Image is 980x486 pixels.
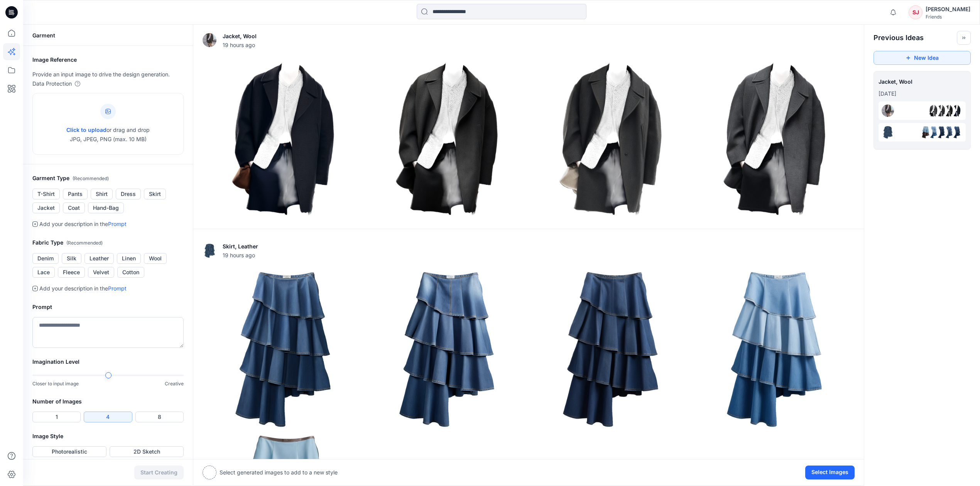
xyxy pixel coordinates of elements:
[32,253,59,264] button: Denim
[39,284,127,293] p: Add your description in the
[91,189,113,199] button: Shirt
[117,253,141,264] button: Linen
[882,105,894,117] img: eyJhbGciOiJIUzI1NiIsImtpZCI6IjAiLCJ0eXAiOiJKV1QifQ.eyJkYXRhIjp7InR5cGUiOiJzdG9yYWdlIiwicGF0aCI6Im...
[116,189,141,199] button: Dress
[62,253,81,264] button: Silk
[32,412,81,422] button: 1
[110,446,184,457] button: 2D Sketch
[909,5,923,19] div: SJ
[935,126,947,138] img: 2.png
[84,412,132,422] button: 4
[32,238,184,248] h2: Fabric Type
[927,105,939,117] img: 3.png
[66,127,106,133] span: Click to upload
[926,14,970,20] div: Friends
[32,302,184,312] h2: Prompt
[63,189,88,199] button: Pants
[135,412,184,422] button: 8
[165,380,184,388] p: Creative
[32,380,79,388] p: Closer to input image
[879,89,966,98] p: July 17, 2025
[32,70,184,79] p: Provide an input image to drive the design generation.
[66,125,150,144] p: or drag and drop JPG, JPEG, PNG (max. 10 MB)
[926,5,970,14] div: [PERSON_NAME]
[223,32,257,41] p: Jacket, Wool
[32,174,184,183] h2: Garment Type
[32,446,106,457] button: Photorealistic
[950,105,963,117] img: 0.png
[223,251,258,259] span: 19 hours ago
[32,55,184,64] h2: Image Reference
[879,76,966,87] span: Jacket, Wool
[88,267,114,278] button: Velvet
[694,59,855,219] img: 3.png
[32,357,184,366] h2: Imagination Level
[694,270,855,430] img: 3.png
[84,253,114,264] button: Leather
[367,270,527,430] img: 1.png
[927,126,939,138] img: 3.png
[950,126,963,138] img: 0.png
[943,126,955,138] img: 1.png
[58,267,85,278] button: Fleece
[203,244,216,258] img: eyJhbGciOiJIUzI1NiIsImtpZCI6IjAiLCJ0eXAiOiJKV1QifQ.eyJkYXRhIjp7InR5cGUiOiJzdG9yYWdlIiwicGF0aCI6Im...
[63,202,85,213] button: Coat
[919,126,932,138] img: 4.png
[957,31,971,45] button: Toggle idea bar
[144,189,166,199] button: Skirt
[220,468,338,477] p: Select generated images to add to a new style
[108,285,127,292] a: Prompt
[223,242,258,251] p: Skirt, Leather
[32,267,55,278] button: Lace
[367,59,527,219] img: 1.png
[117,267,144,278] button: Cotton
[874,33,924,42] h2: Previous Ideas
[32,397,184,406] h2: Number of Images
[108,221,127,227] a: Prompt
[66,240,103,246] span: ( Recommended )
[203,33,216,47] img: eyJhbGciOiJIUzI1NiIsImtpZCI6IjAiLCJ0eXAiOiJKV1QifQ.eyJkYXRhIjp7InR5cGUiOiJzdG9yYWdlIiwicGF0aCI6Im...
[203,59,363,219] img: 0.png
[88,202,124,213] button: Hand-Bag
[882,126,894,138] img: eyJhbGciOiJIUzI1NiIsImtpZCI6IjAiLCJ0eXAiOiJKV1QifQ.eyJkYXRhIjp7InR5cGUiOiJzdG9yYWdlIiwicGF0aCI6Im...
[935,105,947,117] img: 2.png
[223,41,257,49] span: 19 hours ago
[32,79,72,88] p: Data Protection
[531,59,691,219] img: 2.png
[32,189,60,199] button: T-Shirt
[39,219,127,229] p: Add your description in the
[32,202,60,213] button: Jacket
[203,270,363,430] img: 0.png
[943,105,955,117] img: 1.png
[32,432,184,441] h2: Image Style
[531,270,691,430] img: 2.png
[144,253,167,264] button: Wool
[805,466,855,479] button: Select Images
[874,51,971,65] button: New Idea
[73,175,109,181] span: ( Recommended )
